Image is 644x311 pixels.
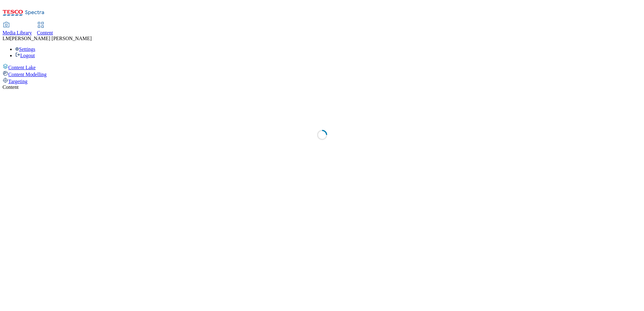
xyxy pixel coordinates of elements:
a: Content Lake [3,64,641,70]
div: Content [3,84,641,90]
span: Content [37,30,53,35]
a: Logout [15,53,35,58]
span: Media Library [3,30,32,35]
span: LM [3,36,10,41]
a: Settings [15,46,35,52]
span: Content Modelling [8,72,46,77]
span: Targeting [8,79,28,84]
span: [PERSON_NAME] [PERSON_NAME] [10,36,92,41]
a: Content [37,22,53,36]
span: Content Lake [8,65,36,70]
a: Targeting [3,77,641,84]
a: Media Library [3,22,32,36]
a: Content Modelling [3,70,641,77]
